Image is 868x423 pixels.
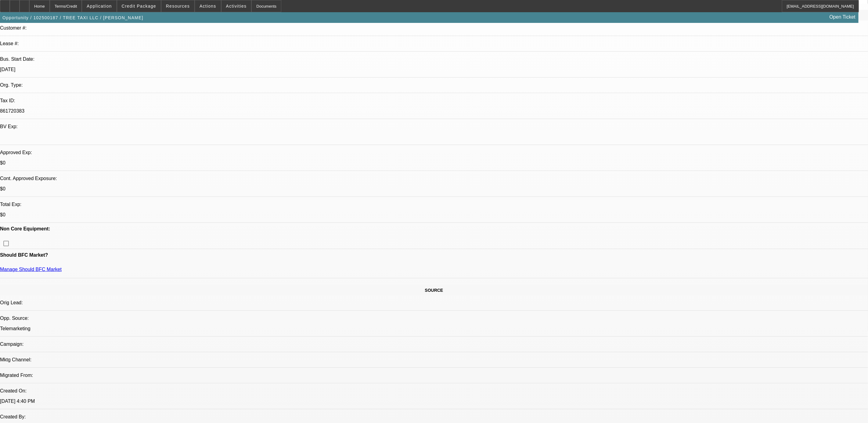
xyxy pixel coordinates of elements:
[2,15,143,20] span: Opportunity / 102500187 / TREE TAXI LLC / [PERSON_NAME]
[166,4,190,9] span: Resources
[87,4,112,9] span: Application
[161,0,194,12] button: Resources
[195,0,221,12] button: Actions
[222,0,251,12] button: Activities
[82,0,116,12] button: Application
[425,288,443,293] span: SOURCE
[200,4,216,9] span: Actions
[827,12,858,22] a: Open Ticket
[117,0,161,12] button: Credit Package
[122,4,156,9] span: Credit Package
[226,4,247,9] span: Activities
